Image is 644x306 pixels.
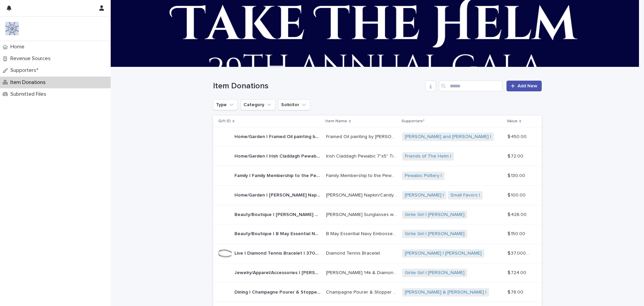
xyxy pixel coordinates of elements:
[405,212,465,218] a: Girlie Girl | [PERSON_NAME]
[326,211,398,218] p: Tom Ford Sunglasses w/ Velvet Hard Case
[213,205,542,224] tr: Beauty/Boutique | [PERSON_NAME] Sunglasses w/ Velvet Hard Case | 426Beauty/Boutique | [PERSON_NAM...
[507,288,525,295] p: $ 78.00
[507,249,532,256] p: $ 37,000.00
[213,81,423,91] h1: Item Donations
[234,152,322,159] p: Home/Garden | Irish Claddagh Pewabic 7"x5" Tile | 72
[439,81,502,91] input: Search
[278,99,310,110] button: Solicitor
[213,263,542,282] tr: Jewelry/Apparel/Accessories | [PERSON_NAME] 14k & Diamond Necklace | 724Jewelry/Apparel/Accessori...
[518,84,537,88] span: Add New
[507,230,527,237] p: $ 150.00
[405,134,491,140] a: [PERSON_NAME] and [PERSON_NAME] |
[213,99,238,110] button: Type
[405,154,451,159] a: Friends of The Helm |
[507,269,528,276] p: $ 724.00
[507,211,528,218] p: $ 426.00
[326,288,398,295] p: Champagne Pourer & Stopper with Cocktail Napkins and Coasters
[213,166,542,185] tr: Family | Family Membership to the Pewabic Society and a Detroit 4'x4' Skyline Tile | 130Family | ...
[506,81,542,91] a: Add New
[5,22,19,35] img: 9nJvCigXQD6Aux1Mxhwl
[326,269,398,276] p: [PERSON_NAME] 14k & Diamond Necklace
[405,192,444,198] a: [PERSON_NAME] |
[8,67,44,74] p: Supporters*
[405,231,465,237] a: Girlie Girl | [PERSON_NAME]
[8,44,30,50] p: Home
[405,251,482,256] a: [PERSON_NAME] | [PERSON_NAME]
[234,249,322,256] p: Live | Diamond Tennis Bracelet | 37000
[507,118,518,125] p: Value
[450,192,480,198] a: Small Favors |
[325,118,347,125] p: Item Name
[326,230,398,237] p: B May Essential Navy Embossed Croc Pouch
[507,191,527,198] p: $ 100.00
[405,173,442,179] a: Pewabic Pottery |
[507,152,525,159] p: $ 72.00
[326,191,398,198] p: Nora Fleming Napkin/Candy Dish with 3 Attachments
[8,55,56,62] p: Revenue Sources
[213,282,542,302] tr: Dining | Champagne Pourer & Stopper with Cocktail Napkins and Coasters | 78Dining | Champagne Pou...
[507,172,527,179] p: $ 130.00
[234,230,322,237] p: Beauty/Boutique | B May Essential Navy Embossed Croc Pouch | 150
[405,290,486,295] a: [PERSON_NAME] & [PERSON_NAME] |
[234,172,322,179] p: Family | Family Membership to the Pewabic Society and a Detroit 4'x4' Skyline Tile | 130
[213,147,542,166] tr: Home/Garden | Irish Claddagh Pewabic 7"x5" Tile | 72Home/Garden | Irish Claddagh Pewabic 7"x5" Ti...
[240,99,275,110] button: Category
[213,224,542,244] tr: Beauty/Boutique | B May Essential Navy Embossed Croc Pouch | 150Beauty/Boutique | B May Essential...
[326,249,381,256] p: Diamond Tennis Bracelet
[405,270,465,276] a: Girlie Girl | [PERSON_NAME]
[234,191,322,198] p: Home/Garden | Nora Fleming Napkin/Candy Dish with 3 Attachments | 100
[326,133,398,140] p: Framed Oil painting by [PERSON_NAME]
[213,185,542,205] tr: Home/Garden | [PERSON_NAME] Napkin/Candy Dish with 3 Attachments | 100Home/Garden | [PERSON_NAME]...
[326,172,398,179] p: Family Membership to the Pewabic Society and a Detroit 4'x4' Skyline Tile
[234,288,322,295] p: Dining | Champagne Pourer & Stopper with Cocktail Napkins and Coasters | 78
[234,211,322,218] p: Beauty/Boutique | Tom Ford Sunglasses w/ Velvet Hard Case | 426
[8,79,51,86] p: Item Donations
[218,118,231,125] p: Gift ID
[507,133,528,140] p: $ 450.00
[213,127,542,147] tr: Home/Garden | Framed Oil painting by [PERSON_NAME] | 450Home/Garden | Framed Oil painting by [PER...
[401,118,425,125] p: Supporters*
[234,269,322,276] p: Jewelry/Apparel/Accessories | Sydney Evan 14k & Diamond Necklace | 724
[213,244,542,263] tr: Live | Diamond Tennis Bracelet | 37000Live | Diamond Tennis Bracelet | 37000 Diamond Tennis Brace...
[8,91,52,97] p: Submitted Files
[234,133,322,140] p: Home/Garden | Framed Oil painting by Jane McFeely | 450
[326,152,398,159] p: Irish Claddagh Pewabic 7"x5" Tile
